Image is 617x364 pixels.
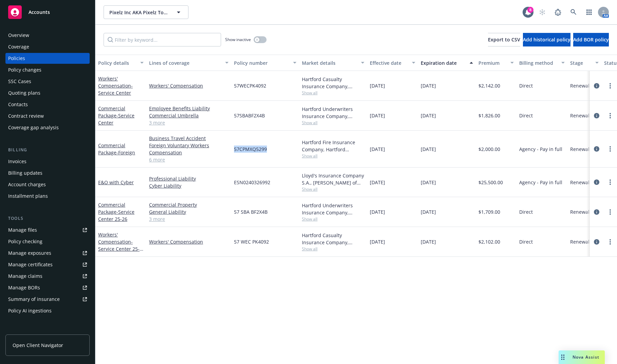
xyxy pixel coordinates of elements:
div: Coverage gap analysis [8,122,59,133]
div: Drag to move [559,350,567,364]
button: Add BOR policy [573,33,609,46]
span: $2,000.00 [478,146,500,153]
a: Manage certificates [5,259,90,270]
a: Commercial Package [98,105,134,126]
div: Billing updates [8,168,42,178]
button: Policy details [95,55,146,71]
a: Contract review [5,111,90,121]
button: Nova Assist [559,350,605,364]
a: Policy checking [5,236,90,247]
span: [DATE] [370,82,385,89]
div: Coverage [8,41,29,52]
button: Add historical policy [523,33,570,46]
div: Lines of coverage [149,59,221,66]
a: Workers' Compensation [98,75,133,96]
a: Quoting plans [5,88,90,98]
span: Direct [519,208,533,215]
div: Invoices [8,156,26,167]
span: Add historical policy [523,36,570,43]
span: Show inactive [225,37,251,42]
button: Premium [476,55,516,71]
a: more [606,178,614,186]
a: Professional Liability [149,175,229,182]
span: - Foreign [116,149,135,156]
span: [DATE] [421,82,436,89]
div: Policy AI ingestions [8,305,52,316]
div: Contract review [8,111,44,121]
div: Billing method [519,59,557,66]
a: 3 more [149,119,229,126]
a: Report a Bug [551,5,565,19]
button: Lines of coverage [146,55,231,71]
button: Effective date [367,55,418,71]
div: Contacts [8,99,28,110]
span: Agency - Pay in full [519,146,562,153]
a: Business Travel Accident [149,135,229,142]
a: Policy AI ingestions [5,305,90,316]
a: circleInformation [593,82,601,90]
a: Policies [5,53,90,64]
div: Hartford Underwriters Insurance Company, Hartford Insurance Group [302,106,364,120]
a: SSC Cases [5,76,90,87]
a: Switch app [582,5,596,19]
span: 57SBABF2X4B [234,112,265,119]
span: Renewal [570,82,589,89]
span: Renewal [570,112,589,119]
div: SSC Cases [8,76,31,87]
div: Market details [302,59,357,66]
span: Pixelz Inc AKA Pixelz TopCo A/S [109,9,168,16]
a: circleInformation [593,145,601,153]
button: Policy number [231,55,299,71]
span: [DATE] [421,208,436,215]
a: Accounts [5,3,90,22]
a: circleInformation [593,178,601,186]
span: Show all [302,186,364,192]
a: more [606,82,614,90]
div: Policy details [98,59,136,66]
input: Filter by keyword... [104,33,221,46]
button: Export to CSV [488,33,520,46]
div: Policy number [234,59,289,66]
button: Stage [567,55,601,71]
div: Installment plans [8,191,48,202]
div: Expiration date [421,59,466,66]
span: Direct [519,238,533,245]
div: 8 [527,7,533,13]
span: 57WECPK4092 [234,82,266,89]
span: [DATE] [370,179,385,186]
a: Installment plans [5,191,90,202]
span: Renewal [570,179,589,186]
button: Market details [299,55,367,71]
span: 57CPMXQ5299 [234,146,267,153]
a: General Liability [149,208,229,215]
span: Show all [302,120,364,126]
a: Workers' Compensation [149,238,229,245]
span: [DATE] [370,238,385,245]
a: Employee Benefits Liability [149,105,229,112]
span: - Service Center 25-26 [98,209,134,222]
span: $25,500.00 [478,179,503,186]
span: Show all [302,216,364,222]
a: Commercial Package [98,202,134,222]
span: Add BOR policy [573,36,609,43]
a: 3 more [149,215,229,223]
a: Manage claims [5,271,90,282]
span: - Service Center [98,112,134,126]
div: Policy checking [8,236,42,247]
div: Quoting plans [8,88,40,98]
span: [DATE] [421,112,436,119]
span: [DATE] [421,238,436,245]
a: Summary of insurance [5,294,90,305]
span: Agency - Pay in full [519,179,562,186]
div: Premium [478,59,506,66]
a: Contacts [5,99,90,110]
a: Foreign Voluntary Workers Compensation [149,142,229,156]
span: $2,102.00 [478,238,500,245]
a: 6 more [149,156,229,163]
span: 57 SBA BF2X4B [234,208,268,215]
div: Manage exposures [8,248,51,258]
a: circleInformation [593,112,601,120]
span: Accounts [29,9,50,15]
a: Cyber Liability [149,182,229,189]
a: circleInformation [593,238,601,246]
